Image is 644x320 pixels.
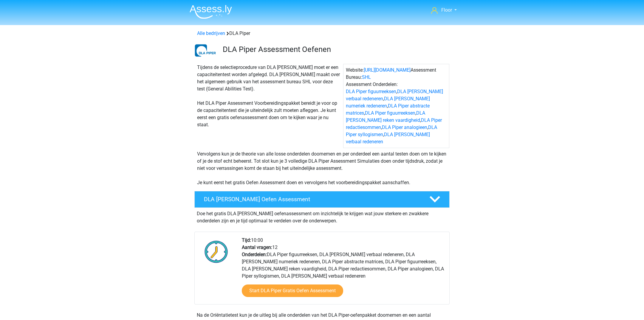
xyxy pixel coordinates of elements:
[346,110,425,123] a: DLA [PERSON_NAME] reken vaardigheid
[195,64,343,148] div: Tijdens de selectieprocedure van DLA [PERSON_NAME] moet er een capaciteitentest worden afgelegd. ...
[190,5,232,19] img: Assessly
[346,89,396,94] a: DLA Piper figuurreeksen
[242,237,251,243] b: Tijd:
[364,67,411,73] a: [URL][DOMAIN_NAME]
[441,7,452,13] span: Floor
[192,191,452,208] a: DLA [PERSON_NAME] Oefen Assessment
[346,89,443,101] a: DLA [PERSON_NAME] verbaal redeneren
[195,30,449,37] div: DLA Piper
[346,117,442,130] a: DLA Piper redactiesommen
[346,103,430,116] a: DLA Piper abstracte matrices
[382,124,427,130] a: DLA Piper analogieen
[429,7,459,14] a: Floor
[346,96,430,109] a: DLA [PERSON_NAME] numeriek redeneren
[242,284,343,297] a: Start DLA Piper Gratis Oefen Assessment
[362,74,371,80] a: SHL
[237,237,449,304] div: 10:00 12 DLA Piper figuurreeksen, DLA [PERSON_NAME] verbaal redeneren, DLA [PERSON_NAME] numeriek...
[223,45,445,54] h3: DLA Piper Assessment Oefenen
[201,237,231,267] img: Klok
[343,64,449,148] div: Website: Assessment Bureau: Assessment Onderdelen: , , , , , , , , ,
[197,30,225,36] a: Alle bedrijven
[194,208,450,224] div: Doe het gratis DLA [PERSON_NAME] oefenassessment om inzichtelijk te krijgen wat jouw sterkere en ...
[242,252,267,257] b: Onderdelen:
[242,244,272,250] b: Aantal vragen:
[365,110,415,116] a: DLA Piper figuurreeksen
[195,150,449,186] div: Vervolgens kun je de theorie van alle losse onderdelen doornemen en per onderdeel een aantal test...
[346,124,437,137] a: DLA Piper syllogismen
[204,196,420,203] h4: DLA [PERSON_NAME] Oefen Assessment
[346,132,430,144] a: DLA [PERSON_NAME] verbaal redeneren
